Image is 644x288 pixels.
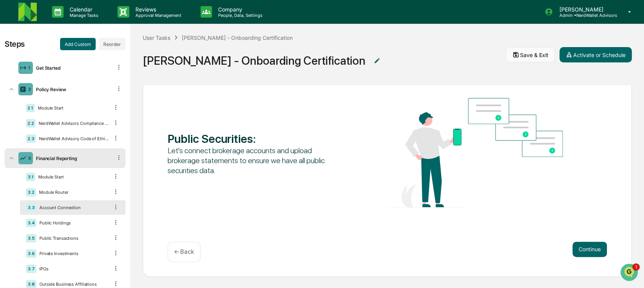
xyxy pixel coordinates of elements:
div: Module Start [35,105,109,111]
button: Save & Exit [506,47,555,62]
span: Attestations [63,136,95,144]
div: 🔎 [8,151,14,157]
div: Policy Review [33,87,112,92]
p: How can we help? [8,16,139,28]
div: 3 [28,155,31,161]
p: Company [212,6,266,13]
button: Start new chat [130,61,139,70]
div: 🖐️ [8,137,14,143]
div: Get Started [33,65,112,71]
div: Account Connection [36,205,109,210]
div: 3.4 [26,219,36,227]
div: 2 [28,87,31,92]
div: NerdWallet Advisors Compliance Manual_FINAL_[DATE] [36,121,109,126]
div: 2.2 [26,119,36,128]
p: Admin • NerdWallet Advisors [553,13,617,18]
div: IPOs [36,266,109,272]
div: User Tasks [143,34,170,41]
div: NerdWallet Advisory Code of Ethics_FINAL_[DATE] [36,136,109,141]
div: Public Holdings [36,220,109,226]
div: Public Transactions [36,236,109,241]
p: People, Data, Settings [212,13,266,18]
p: Calendar [64,6,102,13]
button: Add Custom [60,38,96,50]
a: 🗄️Attestations [52,133,98,147]
div: 2.1 [26,104,35,112]
span: Pylon [76,169,93,175]
div: We're available if you need us! [34,66,105,72]
img: 8933085812038_c878075ebb4cc5468115_72.jpg [16,59,30,72]
p: ← Back [174,248,194,255]
div: 3.7 [26,265,36,273]
div: Outside Business Affiliations [36,281,109,287]
button: Reorder [99,38,126,50]
button: See all [119,83,139,93]
a: 🖐️Preclearance [5,133,52,147]
div: Financial Reporting [33,155,112,161]
div: Module Start [35,174,109,180]
div: Let's connect brokerage accounts and upload brokerage statements to ensure we have all public sec... [168,146,343,175]
p: [PERSON_NAME] [553,6,617,13]
div: Steps [5,39,25,49]
span: Data Lookup [15,151,48,158]
button: Continue [572,242,607,257]
img: 1746055101610-c473b297-6a78-478c-a979-82029cc54cd1 [8,59,21,72]
button: Activate or Schedule [559,47,632,62]
img: logo [18,3,37,21]
div: 🗄️ [55,137,62,143]
img: Public Securities [387,98,563,208]
div: Public Securities : [168,132,343,146]
div: 3.6 [26,249,36,258]
p: Manage Tasks [64,13,102,18]
div: Start new chat [34,59,126,66]
span: Preclearance [15,136,49,144]
a: Powered byPylon [54,169,93,175]
div: 3.3 [26,203,36,212]
a: 🔎Data Lookup [5,147,51,161]
div: [PERSON_NAME] - Onboarding Certification [143,54,365,67]
div: [PERSON_NAME] - Onboarding Certification [182,34,293,41]
div: Past conversations [8,85,51,91]
div: 1 [28,65,31,70]
span: Sep 12 [68,104,84,110]
div: Module Router [36,190,109,195]
div: 3.1 [26,173,35,181]
span: • [64,104,66,110]
div: 3.5 [26,234,36,242]
span: [PERSON_NAME] [24,104,62,110]
div: 2.3 [26,134,36,143]
img: Jack Rasmussen [8,97,20,109]
img: Additional Document Icon [373,57,381,65]
div: 3.2 [26,188,36,196]
img: 1746055101610-c473b297-6a78-478c-a979-82029cc54cd1 [15,105,21,111]
div: Private Investments [36,251,109,256]
p: Reviews [129,6,185,13]
p: Approval Management [129,13,185,18]
iframe: Open customer support [620,263,640,283]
